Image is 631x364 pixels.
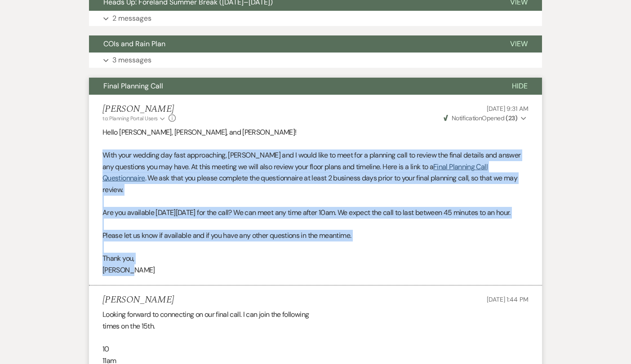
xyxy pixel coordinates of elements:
[102,294,174,306] h5: [PERSON_NAME]
[102,265,155,275] span: [PERSON_NAME]
[89,53,542,68] button: 3 messages
[452,114,482,122] span: Notification
[102,150,520,171] span: With your wedding day fast approaching, [PERSON_NAME] and I would like to meet for a planning cal...
[103,81,163,91] span: Final Planning Call
[102,208,511,217] span: Are you available [DATE][DATE] for the call? We can meet any time after 10am. We expect the call ...
[89,11,542,26] button: 2 messages
[102,127,529,138] p: Hello [PERSON_NAME], [PERSON_NAME], and [PERSON_NAME]!
[102,231,351,240] span: Please let us know if available and if you have any other questions in the meantime.
[89,78,498,95] button: Final Planning Call
[89,35,496,53] button: COIs and Rain Plan
[487,105,529,113] span: [DATE] 9:31 AM
[112,13,151,24] p: 2 messages
[102,115,158,122] span: to: Planning Portal Users
[498,78,542,95] button: Hide
[102,254,134,263] span: Thank you,
[112,54,151,66] p: 3 messages
[102,104,176,115] h5: [PERSON_NAME]
[102,173,517,194] span: . We ask that you please complete the questionnaire at least 2 business days prior to your final ...
[487,295,529,303] span: [DATE] 1:44 PM
[442,114,529,123] button: NotificationOpened (23)
[496,35,542,53] button: View
[103,39,165,48] span: COIs and Rain Plan
[510,39,528,48] span: View
[102,114,166,123] button: to: Planning Portal Users
[512,81,528,91] span: Hide
[444,114,518,122] span: Opened
[506,114,517,122] strong: ( 23 )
